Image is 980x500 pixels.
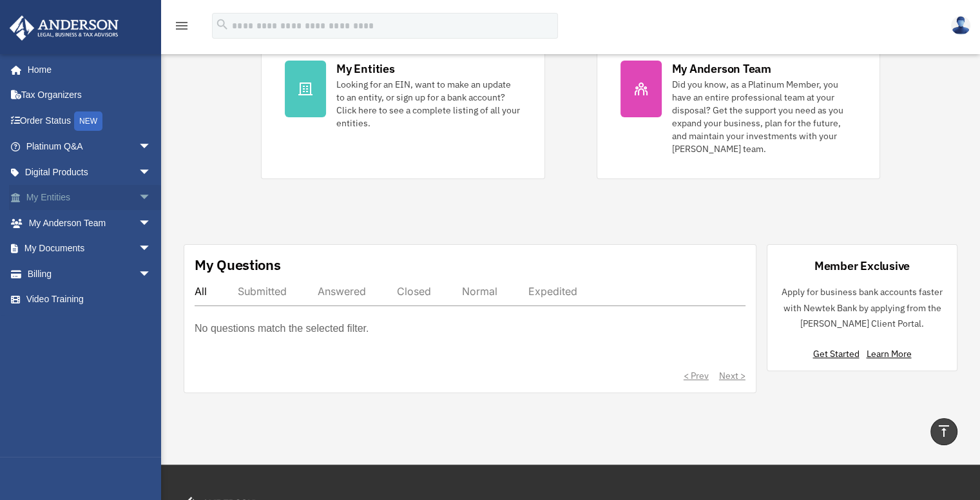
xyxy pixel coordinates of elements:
[195,320,369,338] p: No questions match the selected filter.
[597,37,880,179] a: My Anderson Team Did you know, as a Platinum Member, you have an entire professional team at your...
[9,261,171,287] a: Billingarrow_drop_down
[672,78,856,155] div: Did you know, as a Platinum Member, you have an entire professional team at your disposal? Get th...
[174,18,189,34] i: menu
[238,285,287,298] div: Submitted
[261,37,544,179] a: My Entities Looking for an EIN, want to make an update to an entity, or sign up for a bank accoun...
[336,78,521,130] div: Looking for an EIN, want to make an update to an entity, or sign up for a bank account? Click her...
[139,236,164,262] span: arrow_drop_down
[336,61,394,77] div: My Entities
[9,210,171,236] a: My Anderson Teamarrow_drop_down
[318,285,366,298] div: Answered
[139,261,164,287] span: arrow_drop_down
[139,185,164,211] span: arrow_drop_down
[139,159,164,186] span: arrow_drop_down
[9,236,171,262] a: My Documentsarrow_drop_down
[814,258,910,274] div: Member Exclusive
[930,418,957,445] a: vertical_align_top
[9,159,171,185] a: Digital Productsarrow_drop_down
[812,348,864,360] a: Get Started
[195,285,207,298] div: All
[139,134,164,160] span: arrow_drop_down
[9,185,171,211] a: My Entitiesarrow_drop_down
[9,108,171,134] a: Order StatusNEW
[866,348,911,360] a: Learn More
[9,57,164,82] a: Home
[951,16,970,35] img: User Pic
[936,423,952,439] i: vertical_align_top
[462,285,497,298] div: Normal
[74,111,102,131] div: NEW
[528,285,577,298] div: Expedited
[215,17,229,32] i: search
[9,134,171,160] a: Platinum Q&Aarrow_drop_down
[174,23,189,34] a: menu
[672,61,771,77] div: My Anderson Team
[6,15,122,41] img: Anderson Advisors Platinum Portal
[778,284,946,332] p: Apply for business bank accounts faster with Newtek Bank by applying from the [PERSON_NAME] Clien...
[139,210,164,236] span: arrow_drop_down
[9,287,171,312] a: Video Training
[9,82,171,108] a: Tax Organizers
[195,255,281,274] div: My Questions
[397,285,431,298] div: Closed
